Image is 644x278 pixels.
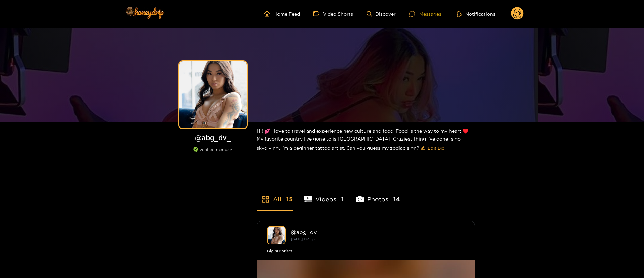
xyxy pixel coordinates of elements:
[428,145,444,151] span: Edit Bio
[291,229,465,235] div: @ abg_dv_
[176,147,250,159] div: verified member
[267,248,465,254] div: Big surprise!
[313,11,323,17] span: video-camera
[421,146,425,151] span: edit
[341,195,344,203] span: 1
[257,180,293,210] li: All
[257,122,475,159] div: Hi! 💕 I love to travel and experience new culture and food. Food is the way to my heart ♥️ My fav...
[264,11,300,17] a: Home Feed
[313,11,353,17] a: Video Shorts
[286,195,293,203] span: 15
[267,226,286,244] img: abg_dv_
[264,11,273,17] span: home
[455,10,498,17] button: Notifications
[419,143,446,153] button: editEdit Bio
[176,133,250,142] h1: @ abg_dv_
[393,195,400,203] span: 14
[367,11,396,17] a: Discover
[356,180,400,210] li: Photos
[304,180,344,210] li: Videos
[291,237,317,241] small: [DATE] 18:45 pm
[262,195,270,203] span: appstore
[409,10,441,18] div: Messages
